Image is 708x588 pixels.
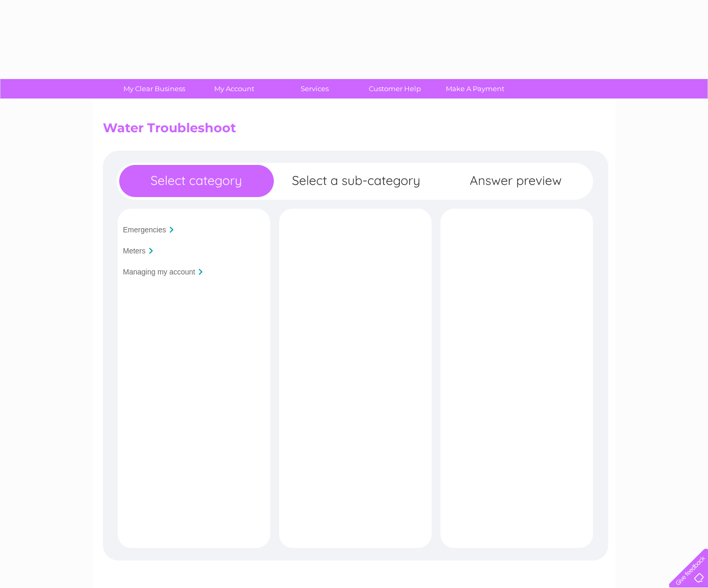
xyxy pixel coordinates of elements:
[111,79,198,99] a: My Clear Business
[123,226,166,234] input: Emergencies
[123,247,146,255] input: Meters
[103,121,605,141] h2: Water Troubleshoot
[123,268,195,276] input: Managing my account
[351,79,438,99] a: Customer Help
[191,79,278,99] a: My Account
[432,79,519,99] a: Make A Payment
[271,79,358,99] a: Services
